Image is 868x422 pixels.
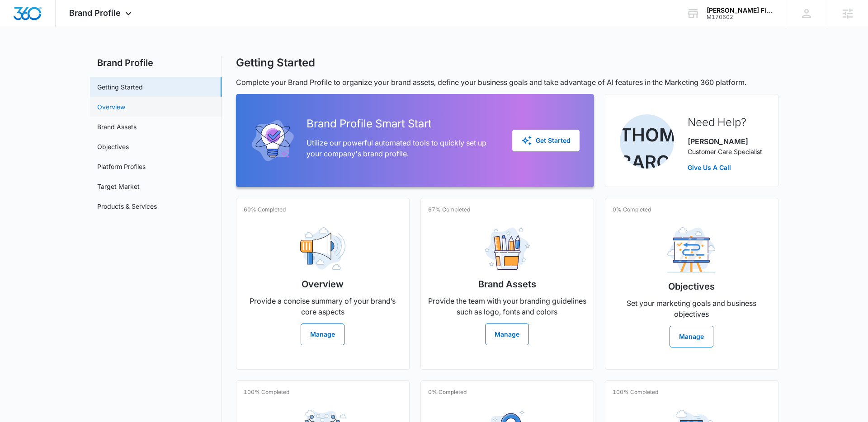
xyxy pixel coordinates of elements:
a: 67% CompletedBrand AssetsProvide the team with your branding guidelines such as logo, fonts and c... [420,198,594,370]
a: Products & Services [97,202,157,211]
div: account id [707,14,773,20]
p: Set your marketing goals and business objectives [613,298,771,319]
button: Manage [485,324,529,345]
h2: Brand Assets [478,277,536,291]
button: Manage [301,324,344,345]
p: Customer Care Specialist [688,147,762,156]
h2: Objectives [668,280,715,293]
a: 0% CompletedObjectivesSet your marketing goals and business objectivesManage [605,198,778,370]
a: Target Market [97,182,140,191]
p: 0% Completed [613,206,651,214]
p: [PERSON_NAME] [688,136,762,147]
p: Provide a concise summary of your brand’s core aspects [244,295,402,317]
a: Platform Profiles [97,162,146,171]
p: Utilize our powerful automated tools to quickly set up your company's brand profile. [307,137,498,159]
a: Overview [97,102,125,112]
span: Brand Profile [69,8,121,18]
a: Give Us A Call [688,163,762,172]
button: Manage [670,326,713,347]
p: Complete your Brand Profile to organize your brand assets, define your business goals and take ad... [236,77,778,88]
p: Provide the team with your branding guidelines such as logo, fonts and colors [428,295,586,317]
p: 100% Completed [613,388,658,396]
p: 0% Completed [428,388,467,396]
a: Brand Assets [97,122,137,131]
p: 100% Completed [244,388,289,396]
h2: Brand Profile [90,56,222,70]
h2: Need Help? [688,114,762,131]
div: Get Started [521,135,571,146]
h1: Getting Started [236,56,315,70]
img: Thomas Baron [620,114,674,169]
p: 60% Completed [244,206,286,214]
h2: Overview [302,277,344,291]
button: Get Started [512,130,580,151]
p: 67% Completed [428,206,470,214]
a: Objectives [97,142,129,151]
h2: Brand Profile Smart Start [307,116,498,132]
a: 60% CompletedOverviewProvide a concise summary of your brand’s core aspectsManage [236,198,410,370]
a: Getting Started [97,82,143,92]
div: account name [707,7,773,14]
